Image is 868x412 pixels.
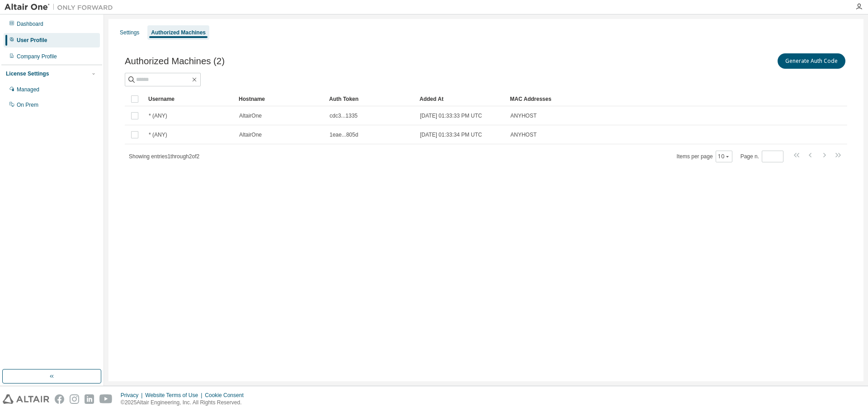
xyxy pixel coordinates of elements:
[129,153,199,160] span: Showing entries 1 through 2 of 2
[145,392,205,399] div: Website Terms of Use
[239,112,262,119] span: AltairOne
[148,92,231,106] div: Username
[125,56,225,66] span: Authorized Machines (2)
[151,29,206,36] div: Authorized Machines
[420,92,503,106] div: Added At
[85,394,94,404] img: linkedin.svg
[17,20,43,28] div: Dashboard
[17,101,38,109] div: On Prem
[120,29,139,36] div: Settings
[121,392,145,399] div: Privacy
[330,112,358,119] span: cdc3...1335
[6,70,49,77] div: License Settings
[55,394,64,404] img: facebook.svg
[121,399,249,407] p: © 2025 Altair Engineering, Inc. All Rights Reserved.
[3,394,49,404] img: altair_logo.svg
[70,394,79,404] img: instagram.svg
[510,131,537,138] span: ANYHOST
[420,131,482,138] span: [DATE] 01:33:34 PM UTC
[718,153,730,160] button: 10
[329,92,412,106] div: Auth Token
[205,392,249,399] div: Cookie Consent
[17,53,57,60] div: Company Profile
[510,92,752,106] div: MAC Addresses
[330,131,358,138] span: 1eae...805d
[99,394,113,404] img: youtube.svg
[778,53,845,69] button: Generate Auth Code
[5,3,118,12] img: Altair One
[239,92,322,106] div: Hostname
[677,151,732,162] span: Items per page
[741,151,783,162] span: Page n.
[149,131,167,138] span: * (ANY)
[149,112,167,119] span: * (ANY)
[17,86,39,93] div: Managed
[17,37,47,44] div: User Profile
[239,131,262,138] span: AltairOne
[510,112,537,119] span: ANYHOST
[420,112,482,119] span: [DATE] 01:33:33 PM UTC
